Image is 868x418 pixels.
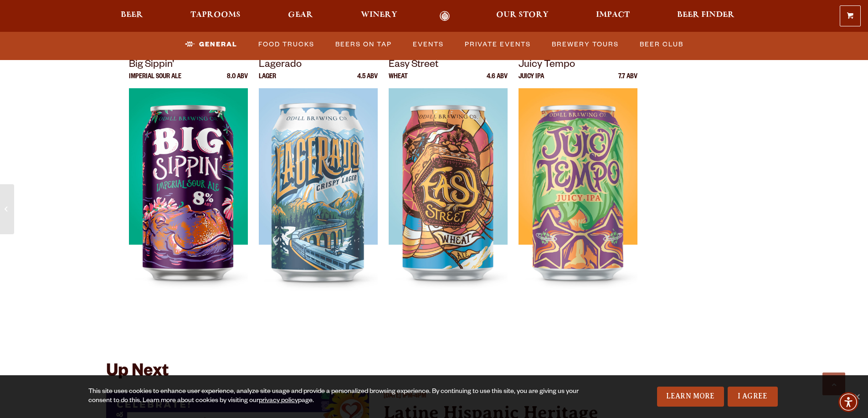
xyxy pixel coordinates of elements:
img: Juicy Tempo [519,88,637,316]
a: Beers on Tap [332,34,395,55]
h2: Up Next [106,363,169,383]
a: Gear [282,11,319,21]
p: 4.5 ABV [357,74,378,88]
p: 7.7 ABV [618,74,637,88]
img: Big Sippin’ [129,88,248,316]
span: Beer [121,11,143,19]
p: Imperial Sour Ale [129,74,181,88]
a: Food Trucks [255,34,318,55]
a: Odell Home [428,11,462,21]
a: Beer Finder [671,11,740,21]
a: Beer Club [636,34,687,55]
a: Big Sippin’ Imperial Sour Ale 8.0 ABV Big Sippin’ Big Sippin’ [129,57,248,316]
a: Events [409,34,447,55]
p: Lager [259,74,276,88]
div: Accessibility Menu [838,392,858,412]
a: Our Story [490,11,555,21]
a: Private Events [461,34,534,55]
a: Impact [590,11,636,21]
a: Lagerado Lager 4.5 ABV Lagerado Lagerado [259,57,378,316]
p: Juicy Tempo [519,57,637,74]
span: Gear [288,11,313,19]
a: Winery [355,11,403,21]
p: 4.6 ABV [487,74,508,88]
span: Our Story [496,11,549,19]
a: privacy policy [259,398,298,405]
div: This site uses cookies to enhance user experience, analyze site usage and provide a personalized ... [88,388,582,406]
a: Taprooms [185,11,247,21]
p: Lagerado [259,57,378,74]
a: Juicy Tempo Juicy IPA 7.7 ABV Juicy Tempo Juicy Tempo [519,57,637,316]
span: Taprooms [190,11,241,19]
a: Scroll to top [822,373,845,395]
p: Big Sippin’ [129,57,248,74]
img: Easy Street [389,88,508,316]
a: Easy Street Wheat 4.6 ABV Easy Street Easy Street [389,57,508,316]
span: Winery [361,11,397,19]
p: Juicy IPA [519,74,544,88]
span: Beer Finder [677,11,734,19]
p: Easy Street [389,57,508,74]
p: Wheat [389,74,408,88]
a: Learn More [657,387,724,407]
img: Lagerado [259,88,378,316]
a: Brewery Tours [548,34,622,55]
a: General [181,34,241,55]
a: Beer [115,11,149,21]
span: Impact [596,11,630,19]
a: I Agree [728,387,778,407]
p: 8.0 ABV [227,74,248,88]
